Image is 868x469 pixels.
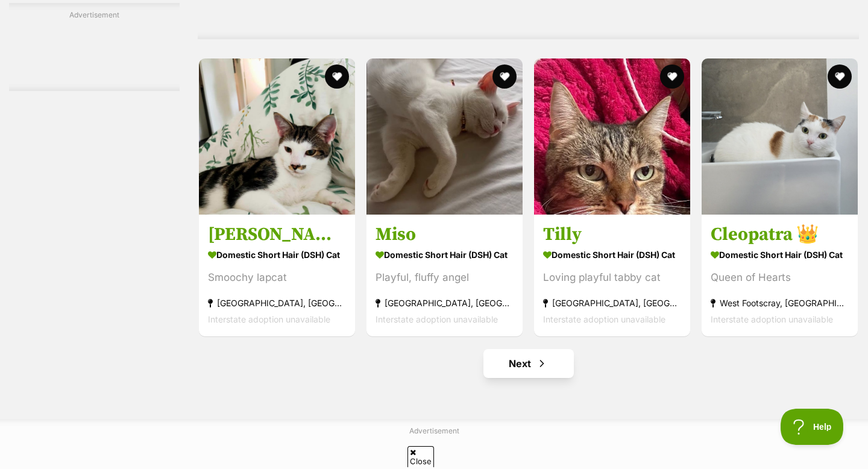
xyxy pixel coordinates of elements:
[543,315,665,325] span: Interstate adoption unavailable
[492,65,517,89] button: favourite
[376,247,514,264] strong: Domestic Short Hair (DSH) Cat
[376,224,514,247] h3: Miso
[702,215,858,337] a: Cleopatra 👑 Domestic Short Hair (DSH) Cat Queen of Hearts West Footscray, [GEOGRAPHIC_DATA] Inter...
[376,315,498,325] span: Interstate adoption unavailable
[199,58,355,215] img: Jesse - Domestic Short Hair (DSH) Cat
[208,247,346,264] strong: Domestic Short Hair (DSH) Cat
[366,215,523,337] a: Miso Domestic Short Hair (DSH) Cat Playful, fluffy angel [GEOGRAPHIC_DATA], [GEOGRAPHIC_DATA] Int...
[407,446,434,467] span: Close
[483,349,574,378] a: Next page
[534,58,690,215] img: Tilly - Domestic Short Hair (DSH) Cat
[543,247,681,264] strong: Domestic Short Hair (DSH) Cat
[781,409,844,445] iframe: Help Scout Beacon - Open
[208,315,330,325] span: Interstate adoption unavailable
[711,247,849,264] strong: Domestic Short Hair (DSH) Cat
[1,1,11,11] img: consumer-privacy-logo.png
[198,349,859,378] nav: Pagination
[208,270,346,286] div: Smoochy lapcat
[543,224,681,247] h3: Tilly
[711,224,849,247] h3: Cleopatra 👑
[702,58,858,215] img: Cleopatra 👑 - Domestic Short Hair (DSH) Cat
[366,58,523,215] img: Miso - Domestic Short Hair (DSH) Cat
[376,270,514,286] div: Playful, fluffy angel
[376,295,514,312] strong: [GEOGRAPHIC_DATA], [GEOGRAPHIC_DATA]
[534,215,690,337] a: Tilly Domestic Short Hair (DSH) Cat Loving playful tabby cat [GEOGRAPHIC_DATA], [GEOGRAPHIC_DATA]...
[208,295,346,312] strong: [GEOGRAPHIC_DATA], [GEOGRAPHIC_DATA]
[711,295,849,312] strong: West Footscray, [GEOGRAPHIC_DATA]
[660,65,684,89] button: favourite
[711,270,849,286] div: Queen of Hearts
[543,295,681,312] strong: [GEOGRAPHIC_DATA], [GEOGRAPHIC_DATA]
[325,65,349,89] button: favourite
[543,270,681,286] div: Loving playful tabby cat
[199,215,355,337] a: [PERSON_NAME] Domestic Short Hair (DSH) Cat Smoochy lapcat [GEOGRAPHIC_DATA], [GEOGRAPHIC_DATA] I...
[9,3,180,91] div: Advertisement
[711,315,833,325] span: Interstate adoption unavailable
[828,65,852,89] button: favourite
[208,224,346,247] h3: [PERSON_NAME]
